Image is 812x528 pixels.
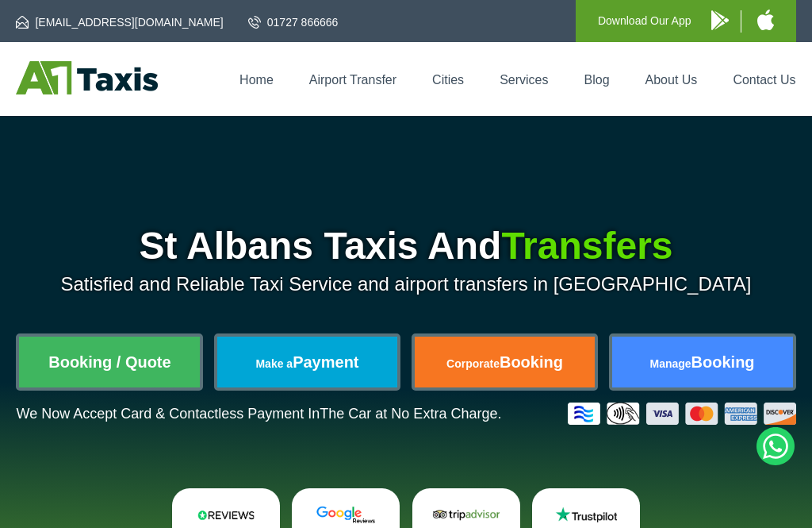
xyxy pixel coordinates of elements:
a: Services [500,73,548,87]
p: Satisfied and Reliable Taxi Service and airport transfers in [GEOGRAPHIC_DATA] [16,273,795,295]
img: A1 Taxis St Albans LTD [16,61,158,94]
img: A1 Taxis Android App [711,10,729,30]
a: 01727 866666 [248,14,339,30]
img: Credit And Debit Cards [568,403,796,425]
a: Home [239,73,274,87]
a: About Us [645,73,698,87]
a: Airport Transfer [309,73,396,87]
a: [EMAIL_ADDRESS][DOMAIN_NAME] [16,14,223,30]
span: Corporate [446,357,500,370]
img: Tripadvisor [430,506,503,524]
img: Reviews.io [190,506,262,524]
a: CorporateBooking [415,337,596,387]
span: Manage [649,357,691,370]
p: Download Our App [598,11,691,31]
a: Contact Us [733,73,795,87]
a: Make aPayment [217,337,398,387]
p: We Now Accept Card & Contactless Payment In [16,406,501,422]
span: The Car at No Extra Charge. [320,406,501,422]
img: Google [309,506,382,524]
h1: St Albans Taxis And [16,227,795,265]
span: Make a [255,357,293,370]
a: Booking / Quote [19,337,200,387]
a: Blog [584,73,610,87]
a: ManageBooking [612,337,793,387]
a: Cities [432,73,464,87]
span: Transfers [501,225,672,267]
img: Trustpilot [550,506,622,524]
img: A1 Taxis iPhone App [757,10,774,30]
